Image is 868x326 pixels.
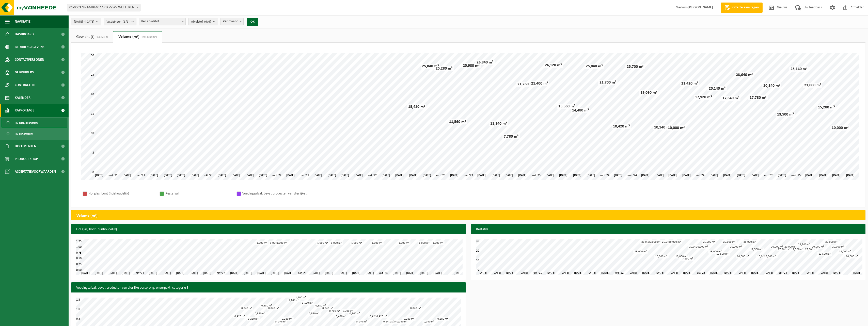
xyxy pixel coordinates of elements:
span: Documenten [15,140,36,153]
div: 11,140 m³ [489,121,508,126]
div: 1,120 m³ [301,301,314,305]
span: Afvalstof [191,18,211,26]
div: 12,500 m³ [817,252,832,256]
span: Vestigingen [106,18,130,26]
div: 1,000 m³ [316,241,329,245]
div: 25,000 m³ [640,240,655,244]
div: 10,420 m³ [612,124,631,129]
h2: Volume (m³) [71,210,103,221]
div: 25,840 m³ [421,64,440,69]
div: 0,140 m³ [382,320,395,324]
count: (1/1) [123,20,130,23]
div: 15,560 m³ [557,104,576,109]
strong: [PERSON_NAME] [688,6,713,9]
div: 1,000 m³ [269,241,282,245]
div: 20,000 m³ [811,245,825,249]
div: 21,000 m³ [803,83,822,88]
div: 20,000 m³ [770,245,784,249]
button: [DATE] - [DATE] [71,18,101,25]
div: 22,500 m³ [797,243,812,247]
span: Kalender [15,91,30,104]
button: Vestigingen(1/1) [104,18,136,25]
div: 10,000 m³ [845,255,859,258]
div: 10,000 m³ [654,255,669,258]
div: 25,000 m³ [722,240,737,244]
div: 17,780 m³ [748,95,768,100]
div: 25,700 m³ [625,64,645,69]
div: 0,420 m³ [335,315,348,318]
span: Per maand [221,18,243,25]
a: Offerte aanvragen [721,3,763,13]
div: 0,420 m³ [375,315,388,318]
div: 1,000 m³ [330,241,343,245]
div: 10,140 m³ [653,125,672,130]
div: 20,840 m³ [762,83,781,88]
div: 20,000 m³ [831,245,846,249]
div: 1,000 m³ [255,241,269,245]
div: 11,560 m³ [448,119,467,124]
div: 17,920 m³ [694,95,713,100]
div: 21,700 m³ [598,80,618,85]
div: 25,140 m³ [789,67,809,72]
div: 0,840 m³ [321,306,334,310]
div: 15,000 m³ [633,250,648,254]
span: Dashboard [15,28,34,41]
span: 01-000378 - MARIAGAARD VZW - WETTEREN [67,4,140,11]
a: Volume (m³) [113,31,162,43]
div: 15,280 m³ [817,105,836,110]
div: 25,000 m³ [667,240,682,244]
div: 10,000 m³ [674,255,689,258]
div: 1,000 m³ [397,241,411,245]
div: 0,840 m³ [409,306,422,310]
button: OK [247,18,258,26]
div: Restafval [165,190,231,197]
span: Bedrijfsgegevens [15,41,44,53]
div: 20,140 m³ [707,86,727,91]
div: 14,480 m³ [571,108,590,113]
span: Gebruikers [15,66,34,79]
div: 25,000 m³ [647,240,662,244]
div: 25,980 m³ [462,63,481,68]
span: In grafiekvorm [15,118,38,128]
span: (13,822 t) [94,36,108,39]
div: 0,140 m³ [422,320,436,324]
h3: Restafval [471,224,866,235]
div: 25,000 m³ [742,240,757,244]
span: Per maand [220,18,244,25]
div: 17,640 m³ [721,96,740,101]
div: 1,000 m³ [431,241,445,245]
div: 21,400 m³ [530,81,549,86]
div: 0,700 m³ [341,309,355,313]
div: 0,560 m³ [348,312,361,316]
div: 23,640 m³ [735,72,754,77]
div: 7,500 m³ [681,257,694,261]
span: In lijstvorm [15,129,33,139]
div: 0,140 m³ [274,320,287,324]
div: 0,280 m³ [402,317,416,321]
div: Hol glas, bont (huishoudelijk) [88,190,154,197]
div: 0,980 m³ [314,304,327,308]
div: 13,500 m³ [776,112,795,117]
div: 20,000 m³ [783,245,798,249]
div: 21,420 m³ [680,81,699,86]
div: 0,280 m³ [247,317,260,321]
div: 0,980 m³ [260,304,273,308]
div: 25,000 m³ [824,240,839,244]
span: Contactpersonen [15,53,44,66]
div: 20,000 m³ [729,245,744,249]
div: 1,000 m³ [418,241,431,245]
div: 26,120 m³ [544,63,563,68]
span: Product Shop [15,153,38,165]
span: Contracten [15,79,35,91]
span: [DATE] - [DATE] [74,18,94,26]
a: Gewicht (t) [71,31,113,43]
span: 01-000378 - MARIAGAARD VZW - WETTEREN [67,4,140,11]
div: 0,140 m³ [355,320,368,324]
div: 21,260 m³ [516,82,535,87]
button: Afvalstof(6/6) [188,18,218,25]
span: Navigatie [15,15,30,28]
span: Rapportage [15,104,34,117]
count: (6/6) [204,20,211,23]
div: 25,840 m³ [585,64,604,69]
div: 15,000 m³ [708,250,723,254]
